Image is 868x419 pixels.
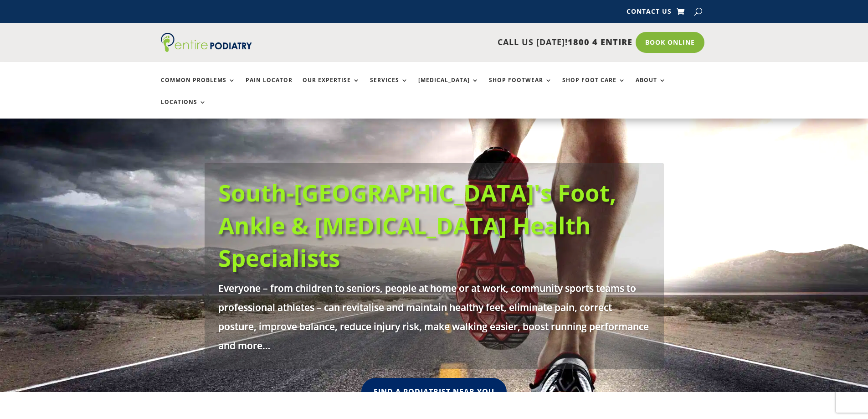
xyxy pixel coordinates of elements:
a: Find A Podiatrist Near You [361,378,507,406]
a: Shop Foot Care [562,77,626,97]
a: Pain Locator [246,77,293,97]
span: 1800 4 ENTIRE [568,36,632,47]
a: Contact Us [627,8,672,18]
a: Services [370,77,408,97]
p: CALL US [DATE]! [287,36,632,48]
a: Book Online [636,32,704,53]
a: Locations [161,99,206,119]
img: logo (1) [161,33,252,52]
a: [MEDICAL_DATA] [418,77,479,97]
a: Entire Podiatry [161,45,252,54]
p: Everyone – from children to seniors, people at home or at work, community sports teams to profess... [218,279,650,355]
a: About [636,77,666,97]
a: Common Problems [161,77,236,97]
a: South-[GEOGRAPHIC_DATA]'s Foot, Ankle & [MEDICAL_DATA] Health Specialists [218,176,616,274]
a: Shop Footwear [489,77,552,97]
a: Our Expertise [303,77,360,97]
